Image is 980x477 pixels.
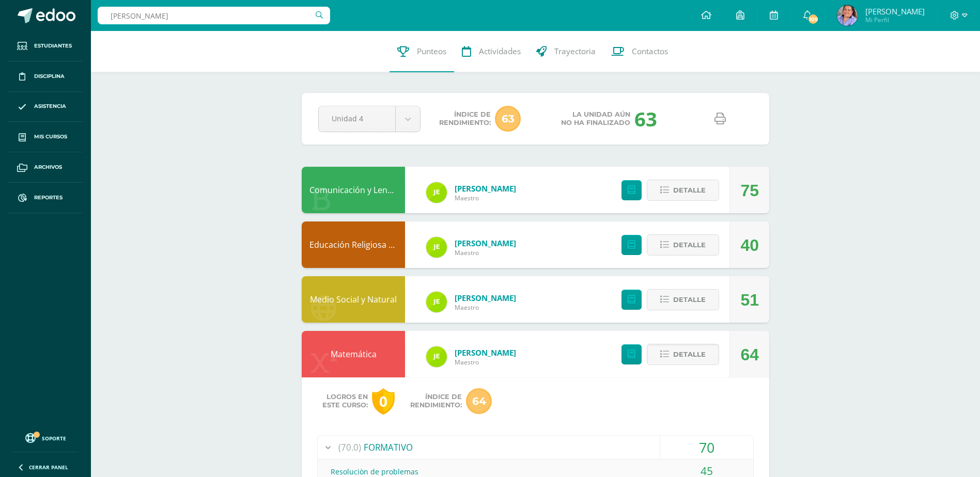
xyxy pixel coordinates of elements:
span: Unidad 4 [332,106,382,131]
div: 0 [372,388,395,415]
span: Reportes [34,194,63,202]
img: 50fa31f856373e6cc5dc80aafd56bbcc.png [426,346,447,367]
span: Mis cursos [34,133,67,141]
img: 50fa31f856373e6cc5dc80aafd56bbcc.png [426,292,447,312]
div: 40 [740,222,759,268]
div: Comunicación y Lenguaje, Idioma Español [302,167,405,213]
button: Detalle [647,180,719,201]
span: Disciplina [34,72,65,81]
span: Archivos [34,163,62,171]
span: Punteos [417,46,446,57]
div: 51 [740,277,759,323]
span: Contactos [632,46,668,57]
span: Estudiantes [34,42,72,50]
span: 109 [807,13,819,25]
a: Contactos [603,31,676,72]
div: Medio Social y Natural [302,276,405,323]
span: Maestro [455,358,516,367]
span: 64 [466,388,492,414]
div: Matemática [302,331,405,377]
span: [PERSON_NAME] [865,6,925,17]
button: Detalle [647,234,719,256]
span: Trayectoria [554,46,596,57]
a: Mis cursos [8,122,83,152]
div: 75 [740,167,759,214]
button: Detalle [647,289,719,310]
img: 1841256978d8cda65f8cc917dd8b80b1.png [837,5,858,26]
img: 50fa31f856373e6cc5dc80aafd56bbcc.png [426,182,447,203]
button: Detalle [647,344,719,365]
a: Trayectoria [528,31,603,72]
a: [PERSON_NAME] [455,347,516,358]
a: Punteos [390,31,454,72]
span: Detalle [673,235,706,255]
div: 70 [660,436,753,459]
a: [PERSON_NAME] [455,238,516,248]
a: Actividades [454,31,528,72]
span: 63 [495,106,521,132]
span: (70.0) [338,436,361,459]
div: FORMATIVO [318,436,753,459]
a: Disciplina [8,61,83,92]
div: 63 [634,105,657,132]
span: Maestro [455,194,516,202]
div: Educación Religiosa Escolar [302,221,405,268]
span: Detalle [673,290,706,309]
a: Estudiantes [8,31,83,61]
span: Maestro [455,303,516,312]
a: Soporte [12,431,79,444]
span: Detalle [673,345,706,364]
span: Soporte [42,435,66,442]
span: Logros en este curso: [322,393,368,409]
a: Archivos [8,152,83,183]
span: Asistencia [34,102,66,110]
img: 50fa31f856373e6cc5dc80aafd56bbcc.png [426,237,447,258]
span: Índice de Rendimiento: [410,393,462,409]
span: Maestro [455,248,516,257]
span: Cerrar panel [29,464,68,471]
a: [PERSON_NAME] [455,183,516,194]
input: Busca un usuario... [98,7,330,24]
a: Asistencia [8,92,83,122]
span: Índice de Rendimiento: [439,110,491,127]
div: 64 [740,331,759,378]
span: Actividades [479,46,521,57]
span: Detalle [673,181,706,200]
span: Mi Perfil [865,15,925,24]
span: La unidad aún no ha finalizado [561,110,630,127]
a: [PERSON_NAME] [455,293,516,303]
a: Reportes [8,183,83,213]
a: Unidad 4 [319,106,420,132]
